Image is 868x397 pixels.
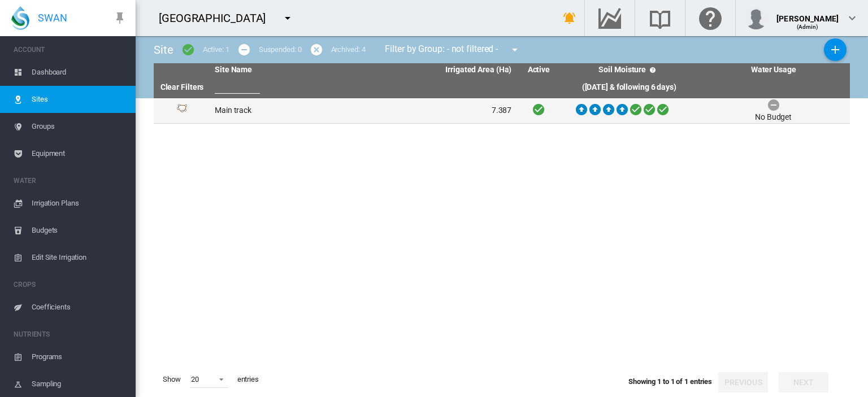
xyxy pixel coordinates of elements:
[158,370,185,389] span: Show
[310,43,323,56] md-icon: icon-cancel
[32,217,127,244] span: Budgets
[237,43,251,56] md-icon: icon-minus-circle
[154,98,850,124] tr: Site Id: 37974 Main track 7.387 No Budget
[558,7,581,29] button: icon-bell-ring
[363,98,517,123] td: 7.387
[14,325,127,343] span: NUTRIENTS
[828,43,842,56] md-icon: icon-plus
[776,8,839,20] div: [PERSON_NAME]
[32,59,127,86] span: Dashboard
[210,63,363,77] th: Site Name
[11,6,29,30] img: SWAN-Landscape-Logo-Colour-drop.png
[159,10,276,26] div: [GEOGRAPHIC_DATA]
[845,11,859,25] md-icon: icon-chevron-down
[210,98,363,123] td: Main track
[561,63,697,77] th: Soil Moisture
[14,276,127,294] span: CROPS
[561,77,697,98] th: ([DATE] & following 6 days)
[718,372,768,392] button: Previous
[363,63,517,77] th: Irrigated Area (Ha)
[32,244,127,271] span: Edit Site Irrigation
[797,24,819,30] span: (Admin)
[516,63,561,77] th: Active
[563,11,576,25] md-icon: icon-bell-ring
[755,112,792,123] div: No Budget
[697,63,850,77] th: Water Usage
[697,11,724,25] md-icon: Click here for help
[113,11,127,25] md-icon: icon-pin
[158,104,206,117] div: Site Id: 37974
[824,38,847,61] button: Add New Site, define start date
[32,140,127,167] span: Equipment
[779,372,828,392] button: Next
[596,11,623,25] md-icon: Go to the Data Hub
[376,38,530,61] div: Filter by Group: - not filtered -
[233,370,263,389] span: entries
[32,294,127,321] span: Coefficients
[276,7,299,29] button: icon-menu-down
[160,82,204,91] a: Clear Filters
[504,38,526,61] button: icon-menu-down
[191,375,199,383] div: 20
[508,43,522,56] md-icon: icon-menu-down
[32,113,127,140] span: Groups
[646,63,659,77] md-icon: icon-help-circle
[259,45,302,55] div: Suspended: 0
[281,11,294,25] md-icon: icon-menu-down
[154,43,173,56] span: Site
[203,45,229,55] div: Active: 1
[175,104,189,117] img: 1.svg
[331,45,366,55] div: Archived: 4
[646,11,674,25] md-icon: Search the knowledge base
[32,190,127,217] span: Irrigation Plans
[32,86,127,113] span: Sites
[14,172,127,190] span: WATER
[628,377,712,386] span: Showing 1 to 1 of 1 entries
[745,7,767,29] img: profile.jpg
[38,11,67,25] span: SWAN
[181,43,195,56] md-icon: icon-checkbox-marked-circle
[14,41,127,59] span: ACCOUNT
[32,343,127,370] span: Programs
